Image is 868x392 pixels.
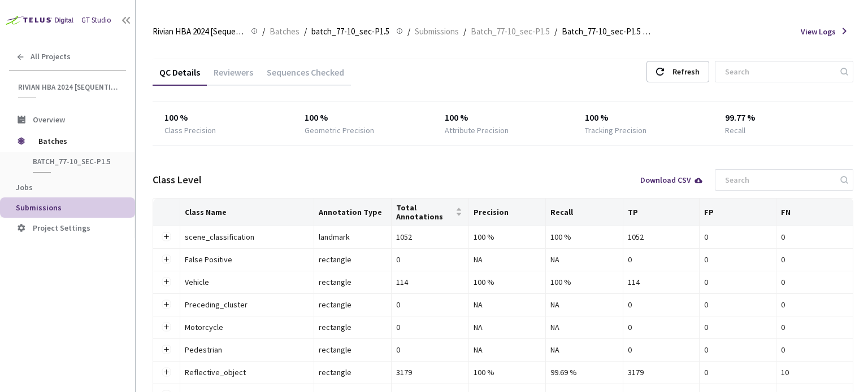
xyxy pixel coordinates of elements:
[546,199,623,226] th: Recall
[396,343,464,356] div: 0
[628,276,695,288] div: 114
[33,223,90,233] span: Project Settings
[471,25,550,38] span: Batch_77-10_sec-P1.5
[628,343,695,356] div: 0
[474,253,541,266] div: NA
[781,253,848,266] div: 0
[153,173,202,187] div: Class Level
[185,343,309,356] div: Pedestrian
[260,67,351,86] div: Sequences Checked
[445,125,509,136] div: Attribute Precision
[672,61,700,82] div: Refresh
[718,170,839,190] input: Search
[704,366,771,378] div: 0
[180,199,314,226] th: Class Name
[704,321,771,333] div: 0
[162,278,171,287] button: Expand row
[628,321,695,333] div: 0
[469,199,546,226] th: Precision
[319,231,387,243] div: landmark
[185,276,309,288] div: Vehicle
[704,276,771,288] div: 0
[474,231,541,243] div: 100 %
[718,61,839,82] input: Search
[781,321,848,333] div: 0
[396,276,464,288] div: 114
[623,199,700,226] th: TP
[628,231,695,243] div: 1052
[781,343,848,356] div: 0
[474,321,541,333] div: NA
[164,111,281,125] div: 100 %
[319,343,387,356] div: rectangle
[468,25,552,37] a: Batch_77-10_sec-P1.5
[164,125,216,136] div: Class Precision
[392,199,469,226] th: Total Annotations
[396,298,464,311] div: 0
[781,366,848,378] div: 10
[781,276,848,288] div: 0
[305,111,422,125] div: 100 %
[270,25,300,38] span: Batches
[474,298,541,311] div: NA
[153,67,207,86] div: QC Details
[162,255,171,264] button: Expand row
[162,368,171,377] button: Expand row
[207,67,260,86] div: Reviewers
[162,232,171,241] button: Expand row
[305,125,374,136] div: Geometric Precision
[725,111,842,125] div: 99.77 %
[319,298,387,311] div: rectangle
[16,202,62,213] span: Submissions
[585,125,646,136] div: Tracking Precision
[700,199,776,226] th: FP
[628,298,695,311] div: 0
[162,323,171,332] button: Expand row
[185,253,309,266] div: False Positive
[262,25,265,38] li: /
[585,111,702,125] div: 100 %
[162,345,171,354] button: Expand row
[185,366,309,378] div: Reflective_object
[267,25,302,37] a: Batches
[314,199,392,226] th: Annotation Type
[640,176,704,184] div: Download CSV
[801,26,836,37] span: View Logs
[704,253,771,266] div: 0
[562,25,653,38] span: Batch_77-10_sec-P1.5 QC - [DATE]
[319,366,387,378] div: rectangle
[704,231,771,243] div: 0
[311,25,389,38] span: batch_77-10_sec-P1.5
[162,300,171,309] button: Expand row
[474,366,541,378] div: 100 %
[319,321,387,333] div: rectangle
[550,231,618,243] div: 100 %
[31,52,71,61] span: All Projects
[18,82,119,92] span: Rivian HBA 2024 [Sequential]
[550,321,618,333] div: NA
[319,253,387,266] div: rectangle
[396,366,464,378] div: 3179
[396,253,464,266] div: 0
[445,111,562,125] div: 100 %
[407,25,410,38] li: /
[704,298,771,311] div: 0
[550,253,618,266] div: NA
[776,199,853,226] th: FN
[38,130,116,152] span: Batches
[153,25,244,38] span: Rivian HBA 2024 [Sequential]
[474,343,541,356] div: NA
[781,231,848,243] div: 0
[81,15,111,26] div: GT Studio
[185,321,309,333] div: Motorcycle
[319,276,387,288] div: rectangle
[396,203,453,221] span: Total Annotations
[413,25,461,37] a: Submissions
[474,276,541,288] div: 100 %
[628,253,695,266] div: 0
[415,25,459,38] span: Submissions
[550,366,618,378] div: 99.69 %
[725,125,745,136] div: Recall
[463,25,466,38] li: /
[550,276,618,288] div: 100 %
